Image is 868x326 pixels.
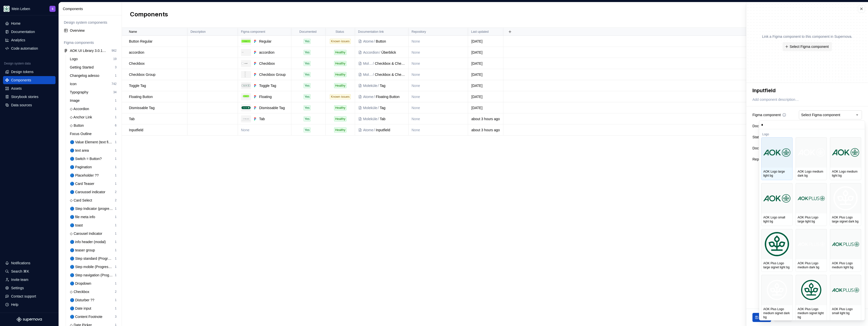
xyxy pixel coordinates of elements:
div: AOK Plus Logo large signet dark bg [832,215,859,223]
div: AOK Logo medium light bg [832,170,859,178]
div: AOK Plus Logo large signet light bg [763,261,791,269]
div: Logo [761,129,861,137]
div: AOK Plus Logo small light bg [832,307,859,315]
div: AOK Logo large light bg [763,170,791,178]
div: AOK Plus Logo medium dark bg [798,261,825,269]
div: AOK Plus Logo large light bg [798,215,825,223]
div: AOK Plus Logo medium signet light bg [798,307,825,319]
div: AOK Plus Logo medium signet dark bg [763,307,791,319]
div: AOK Logo medium dark bg [798,170,825,178]
div: AOK Plus Logo medium light bg [832,261,859,269]
div: AOK Logo small light bg [763,215,791,223]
